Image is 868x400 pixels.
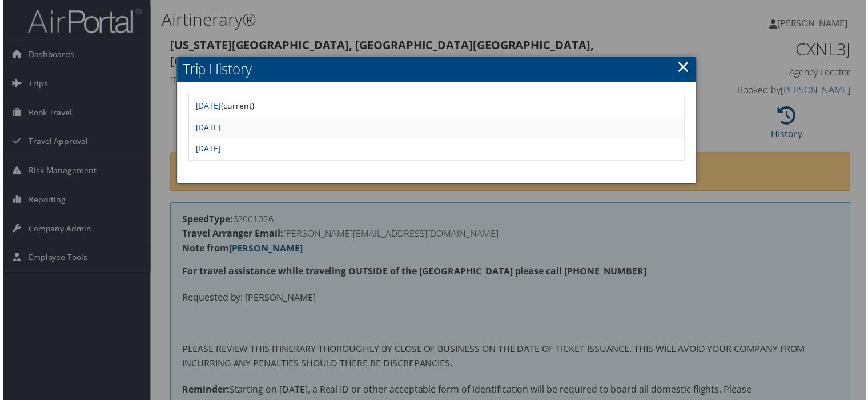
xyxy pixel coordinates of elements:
[194,144,220,155] a: [DATE]
[194,122,220,133] a: [DATE]
[678,55,691,78] a: ×
[188,96,685,117] td: (current)
[175,57,698,82] h2: Trip History
[194,101,220,111] a: [DATE]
